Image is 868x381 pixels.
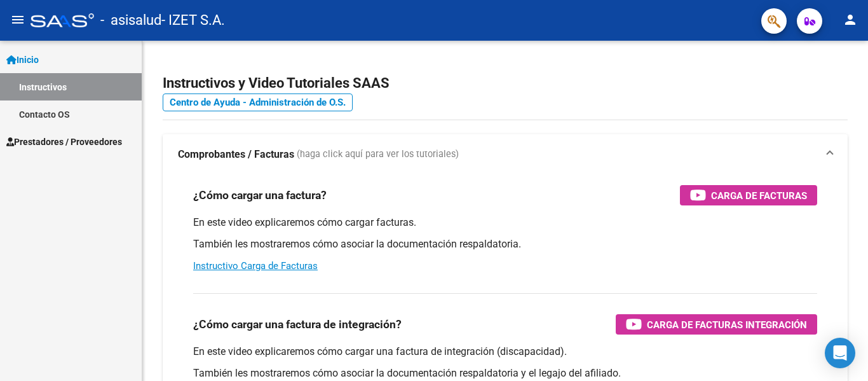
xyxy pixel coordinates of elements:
[193,186,327,204] h3: ¿Cómo cargar una factura?
[163,94,353,111] a: Centro de Ayuda - Administración de O.S.
[193,315,402,333] h3: ¿Cómo cargar una factura de integración?
[193,237,817,251] p: También les mostraremos cómo asociar la documentación respaldatoria.
[163,71,848,95] h2: Instructivos y Video Tutoriales SAAS
[100,6,161,34] span: - asisalud
[711,188,807,204] span: Carga de Facturas
[193,216,817,230] p: En este video explicaremos cómo cargar facturas.
[6,53,39,67] span: Inicio
[163,134,848,175] mat-expansion-panel-header: Comprobantes / Facturas (haga click aquí para ver los tutoriales)
[193,345,817,359] p: En este video explicaremos cómo cargar una factura de integración (discapacidad).
[161,6,225,34] span: - IZET S.A.
[825,338,855,368] div: Open Intercom Messenger
[647,317,807,333] span: Carga de Facturas Integración
[193,260,318,272] a: Instructivo Carga de Facturas
[193,366,817,380] p: También les mostraremos cómo asociar la documentación respaldatoria y el legajo del afiliado.
[680,185,817,205] button: Carga de Facturas
[843,12,858,27] mat-icon: person
[10,12,25,27] mat-icon: menu
[178,148,294,162] strong: Comprobantes / Facturas
[6,135,122,149] span: Prestadores / Proveedores
[297,148,459,162] span: (haga click aquí para ver los tutoriales)
[616,314,817,335] button: Carga de Facturas Integración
